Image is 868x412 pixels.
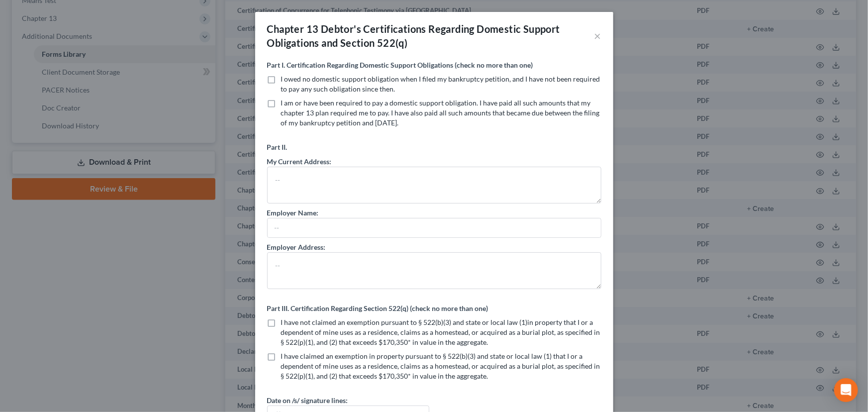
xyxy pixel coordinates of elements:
button: × [594,30,601,42]
label: My Current Address: [267,156,332,167]
span: I am or have been required to pay a domestic support obligation. I have paid all such amounts tha... [281,99,600,127]
span: I owed no domestic support obligation when I filed my bankruptcy petition, and I have not been re... [281,75,600,93]
label: Part I. Certification Regarding Domestic Support Obligations (check no more than one) [267,60,533,70]
div: Open Intercom Messenger [834,378,858,402]
label: Part II. [267,142,288,152]
label: Employer Name: [267,207,319,218]
span: I have not claimed an exemption pursuant to § 522(b)(3) and state or local law (1)in property tha... [281,318,600,346]
div: Chapter 13 Debtor's Certifications Regarding Domestic Support Obligations and Section 522(q) [267,22,594,50]
label: Date on /s/ signature lines: [267,395,348,406]
input: -- [268,218,601,237]
span: I have claimed an exemption in property pursuant to § 522(b)(3) and state or local law (1) that I... [281,352,600,380]
label: Employer Address: [267,242,326,252]
label: Part III. Certification Regarding Section 522(q) (check no more than one) [267,303,488,313]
